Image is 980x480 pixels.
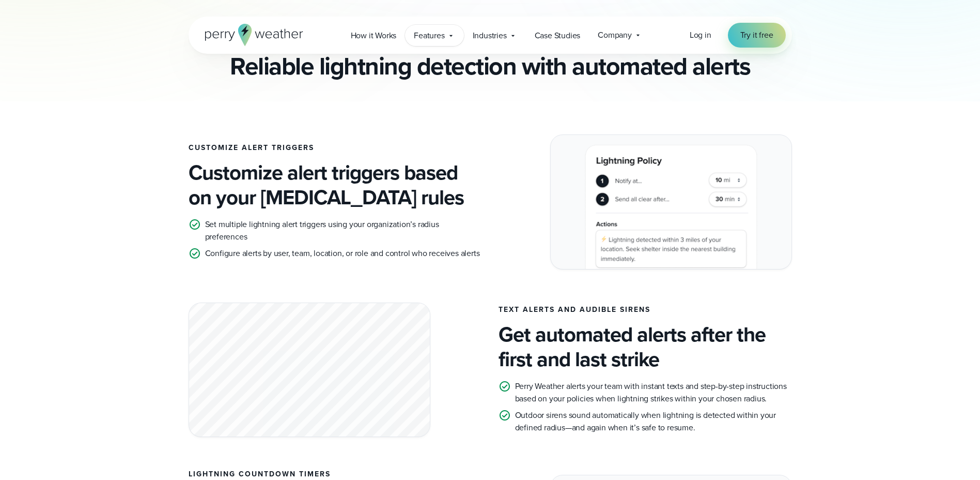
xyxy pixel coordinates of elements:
[515,380,792,405] p: Perry Weather alerts your team with instant texts and step-by-step instructions based on your pol...
[414,29,444,42] span: Features
[205,247,480,260] p: Configure alerts by user, team, location, or role and control who receives alerts
[189,470,482,478] h3: LIGHTNING COUNTDOWN TIMERS
[189,144,482,152] h3: CUSTOMIZE ALERT TRIGGERS
[342,25,406,46] a: How it Works
[351,29,397,42] span: How it Works
[690,29,711,41] a: Log in
[205,218,482,243] p: Set multiple lightning alert triggers using your organization’s radius preferences
[473,29,507,42] span: Industries
[499,322,792,372] h4: Get automated alerts after the first and last strike
[535,29,581,42] span: Case Studies
[728,23,786,48] a: Try it free
[230,52,750,81] h2: Reliable lightning detection with automated alerts
[499,306,792,314] h3: TEXT ALERTS AND AUDIBLE SIRENS
[740,29,773,41] span: Try it free
[598,29,632,41] span: Company
[515,409,792,434] p: Outdoor sirens sound automatically when lightning is detected within your defined radius—and agai...
[189,160,482,210] h4: Customize alert triggers based on your [MEDICAL_DATA] rules
[526,25,589,46] a: Case Studies
[551,135,791,269] img: lightning policies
